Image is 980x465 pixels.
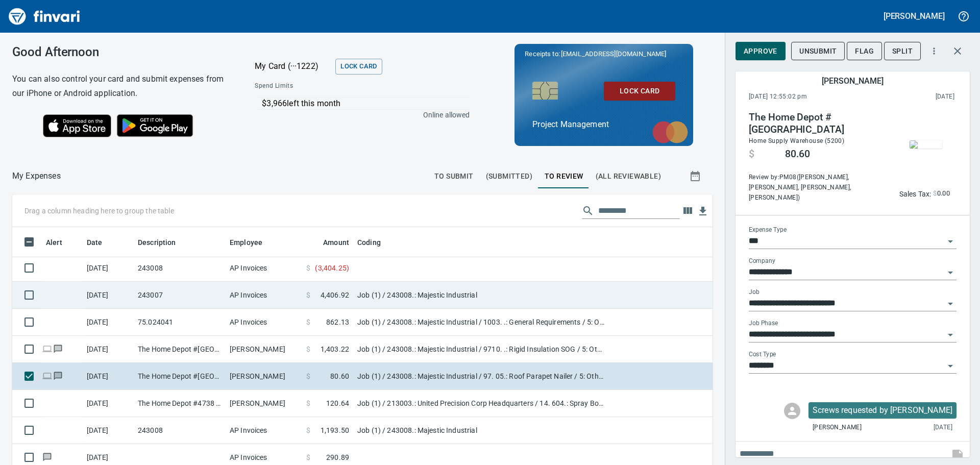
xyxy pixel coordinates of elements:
span: Lock Card [612,85,667,97]
button: Sales Tax:$0.00 [897,186,952,202]
td: [PERSON_NAME] [226,390,302,417]
span: 80.60 [330,371,349,381]
label: Job [749,289,759,295]
button: Approve [736,42,786,61]
td: 243008 [134,255,226,282]
span: Alert [46,236,76,249]
td: AP Invoices [226,282,302,309]
td: [DATE] [83,336,134,363]
td: The Home Depot #[GEOGRAPHIC_DATA] [134,336,226,363]
td: 75.024041 [134,309,226,336]
td: [DATE] [83,363,134,390]
span: This charge was settled by the merchant and appears on the 2025/08/16 statement. [871,92,954,102]
span: Lock Card [340,61,377,72]
span: Review by: PM08 ([PERSON_NAME], [PERSON_NAME], [PERSON_NAME], [PERSON_NAME]) [749,173,888,203]
p: My Card (···1222) [255,60,331,72]
span: 80.60 [785,148,810,160]
td: Job (1) / 213003.: United Precision Corp Headquarters / 14. 604.: Spray Booth Fixes / 5: Other [353,390,608,417]
td: [DATE] [83,282,134,309]
span: $ [306,317,310,327]
td: 243007 [134,282,226,309]
h6: You can also control your card and submit expenses from our iPhone or Android application. [12,72,229,101]
span: Amount [323,236,349,249]
p: Receipts to: [525,49,683,59]
span: $ [306,263,310,273]
button: Open [943,297,958,311]
button: Open [943,328,958,342]
button: Close transaction [945,39,970,63]
button: Show transactions within a particular date range [680,164,713,188]
button: Lock Card [335,59,382,75]
td: [DATE] [83,390,134,417]
td: Job (1) / 243008.: Majestic Industrial [353,417,608,444]
button: Lock Card [604,82,675,101]
span: $ [306,344,310,354]
span: $ [306,398,310,408]
img: Finvari [6,4,83,29]
td: Job (1) / 243008.: Majestic Industrial [353,282,608,309]
h5: [PERSON_NAME] [884,11,945,21]
span: Spend Limits [255,81,380,91]
p: Screws requested by [PERSON_NAME] [813,404,952,417]
p: Drag a column heading here to group the table [24,206,174,216]
td: The Home Depot #4738 [GEOGRAPHIC_DATA] [GEOGRAPHIC_DATA] [134,390,226,417]
span: Has messages [53,346,63,352]
span: Description [138,236,176,249]
span: Flag [855,45,874,58]
span: $ [749,148,754,160]
p: Sales Tax: [899,189,932,199]
label: Job Phase [749,320,778,326]
span: Date [87,236,103,249]
span: [PERSON_NAME] [813,423,862,433]
h4: The Home Depot #[GEOGRAPHIC_DATA] [749,111,888,136]
button: Unsubmit [791,42,845,61]
button: Open [943,234,958,249]
p: Project Management [532,118,675,131]
td: [DATE] [83,417,134,444]
h3: Good Afternoon [12,45,229,59]
button: Flag [847,42,882,61]
td: AP Invoices [226,417,302,444]
button: Open [943,265,958,280]
span: 862.13 [326,317,349,327]
span: Alert [46,236,62,249]
button: Split [884,42,921,61]
span: $ [306,290,310,300]
td: 243008 [134,417,226,444]
img: receipts%2Ftapani%2F2025-08-12%2FdDaZX8JUyyeI0KH0W5cbBD8H2fn2__ykdj9tyDSFholizv21tx_1.jpg [910,140,942,149]
span: $ [306,425,310,435]
p: Online allowed [247,110,470,120]
span: $ [306,371,310,381]
td: Job (1) / 243008.: Majestic Industrial / 97. 05.: Roof Parapet Nailer / 5: Other [353,363,608,390]
button: More [923,40,945,62]
span: Online transaction [42,373,53,379]
span: [DATE] 12:55:02 pm [749,92,871,102]
td: The Home Depot #[GEOGRAPHIC_DATA] [134,363,226,390]
span: $ [933,188,937,200]
span: Has messages [42,454,53,460]
span: 1,193.50 [321,425,349,435]
span: Split [892,45,913,58]
span: Has messages [53,373,63,379]
label: Company [749,258,775,264]
span: Coding [357,236,394,249]
span: $ [306,452,310,462]
span: Amount [310,236,349,249]
td: [DATE] [83,255,134,282]
td: [PERSON_NAME] [226,363,302,390]
span: Home Supply Warehouse (5200) [749,137,844,144]
span: 4,406.92 [321,290,349,300]
span: Coding [357,236,381,249]
span: 1,403.22 [321,344,349,354]
p: My Expenses [12,170,61,182]
span: (All Reviewable) [596,170,661,183]
td: [DATE] [83,309,134,336]
td: [PERSON_NAME] [226,336,302,363]
span: To Submit [434,170,474,183]
h5: [PERSON_NAME] [822,76,883,86]
label: Expense Type [749,227,787,233]
img: Get it on Google Play [111,109,199,142]
span: Employee [230,236,262,249]
span: Approve [744,45,777,58]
